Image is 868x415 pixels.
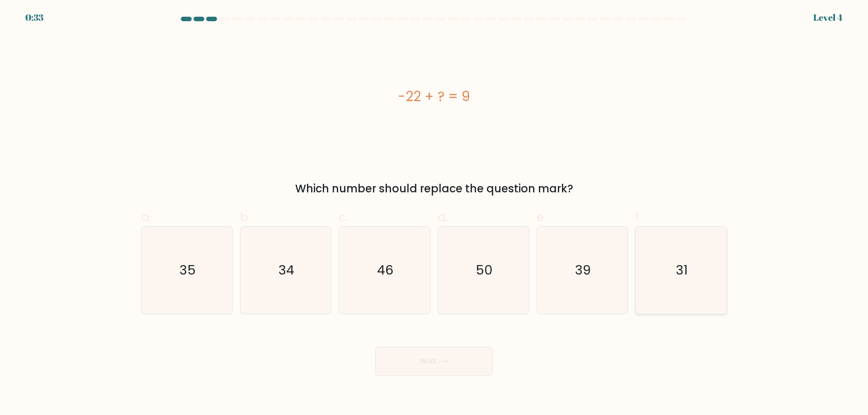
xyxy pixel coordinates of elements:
[438,208,448,226] span: d.
[676,261,688,279] text: 31
[240,208,251,226] span: b.
[635,208,642,226] span: f.
[141,208,152,226] span: a.
[179,261,196,279] text: 35
[375,347,493,376] button: Next
[339,208,349,226] span: c.
[278,261,294,279] text: 34
[141,86,727,107] div: -22 + ? = 9
[575,261,591,279] text: 39
[537,208,547,226] span: e.
[377,261,394,279] text: 46
[146,181,722,197] div: Which number should replace the question mark?
[25,11,43,24] div: 0:33
[476,261,493,279] text: 50
[813,11,843,24] div: Level 4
